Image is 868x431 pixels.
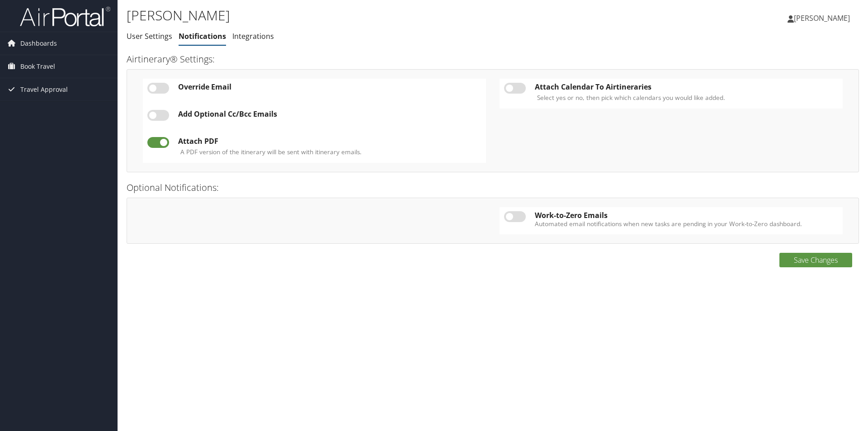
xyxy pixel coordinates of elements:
[178,83,481,91] div: Override Email
[127,53,859,66] h3: Airtinerary® Settings:
[20,32,57,55] span: Dashboards
[537,93,725,102] label: Select yes or no, then pick which calendars you would like added.
[535,83,838,91] div: Attach Calendar To Airtineraries
[127,181,859,194] h3: Optional Notifications:
[178,110,481,118] div: Add Optional Cc/Bcc Emails
[20,78,68,101] span: Travel Approval
[178,137,481,145] div: Attach PDF
[535,211,838,219] div: Work-to-Zero Emails
[794,13,850,23] span: [PERSON_NAME]
[20,55,55,78] span: Book Travel
[20,6,110,27] img: airportal-logo.png
[779,253,852,267] button: Save Changes
[179,31,226,41] a: Notifications
[788,5,859,32] a: [PERSON_NAME]
[180,147,362,156] label: A PDF version of the itinerary will be sent with itinerary emails.
[127,31,172,41] a: User Settings
[127,6,615,25] h1: [PERSON_NAME]
[535,219,838,228] label: Automated email notifications when new tasks are pending in your Work-to-Zero dashboard.
[232,31,274,41] a: Integrations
